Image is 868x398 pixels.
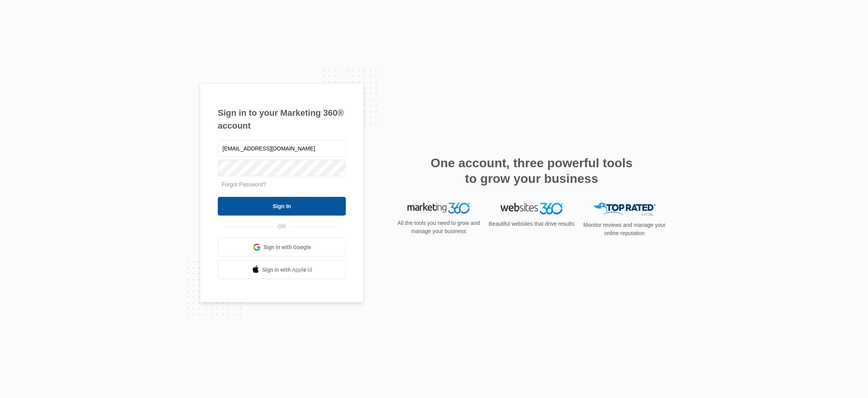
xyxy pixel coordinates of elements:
[407,203,470,214] img: Marketing 360
[218,106,346,132] h1: Sign in to your Marketing 360® account
[395,219,482,235] p: All the tools you need to grow and manage your business
[222,181,266,188] a: Forgot Password?
[218,260,346,279] a: Sign in with Apple Id
[218,197,346,216] input: Sign In
[488,220,575,228] p: Beautiful websites that drive results
[593,203,656,216] img: Top Rated Local
[262,266,312,274] span: Sign in with Apple Id
[581,221,668,237] p: Monitor reviews and manage your online reputation
[218,140,346,157] input: Email
[272,223,292,231] span: OR
[428,155,635,186] h2: One account, three powerful tools to grow your business
[500,203,563,214] img: Websites 360
[263,243,311,251] span: Sign in with Google
[218,238,346,256] a: Sign in with Google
